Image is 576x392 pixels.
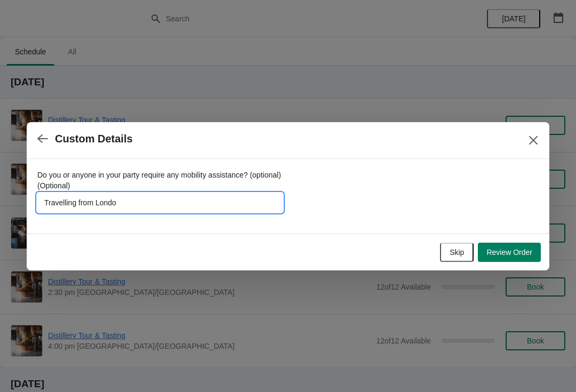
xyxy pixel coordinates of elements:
h2: Custom Details [55,133,133,145]
span: Skip [450,248,464,257]
span: Review Order [486,248,532,257]
button: Skip [440,243,474,262]
button: Review Order [478,243,541,262]
button: Close [524,131,543,150]
label: Do you or anyone in your party require any mobility assistance? (optional) (Optional) [37,170,283,191]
